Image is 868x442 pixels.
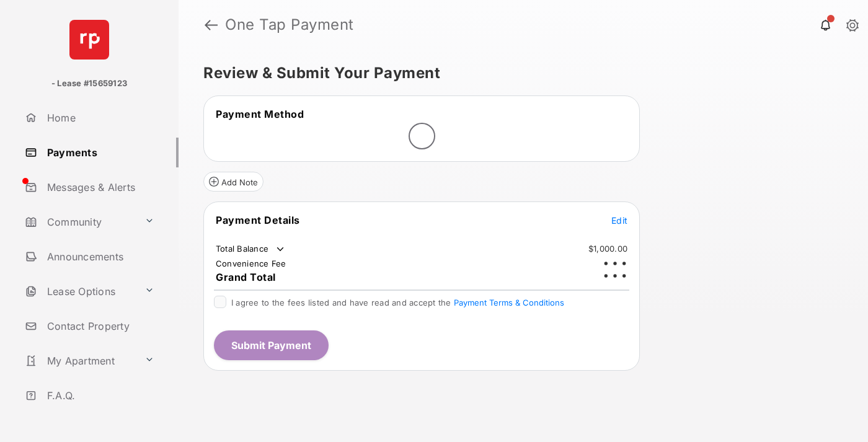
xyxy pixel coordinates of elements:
[20,381,179,410] a: F.A.Q.
[216,271,276,283] span: Grand Total
[216,214,300,226] span: Payment Details
[216,108,304,120] span: Payment Method
[69,20,109,60] img: svg+xml;base64,PHN2ZyB4bWxucz0iaHR0cDovL3d3dy53My5vcmcvMjAwMC9zdmciIHdpZHRoPSI2NCIgaGVpZ2h0PSI2NC...
[20,207,139,237] a: Community
[611,215,627,226] span: Edit
[20,172,179,202] a: Messages & Alerts
[225,17,354,32] strong: One Tap Payment
[215,243,286,255] td: Total Balance
[231,298,564,307] span: I agree to the fees listed and have read and accept the
[20,346,139,376] a: My Apartment
[454,298,564,307] button: I agree to the fees listed and have read and accept the
[214,330,329,360] button: Submit Payment
[20,138,179,167] a: Payments
[51,77,127,90] p: - Lease #15659123
[588,243,628,254] td: $1,000.00
[203,66,833,81] h5: Review & Submit Your Payment
[20,276,139,306] a: Lease Options
[203,172,263,192] button: Add Note
[611,214,627,226] button: Edit
[20,311,179,341] a: Contact Property
[20,242,179,272] a: Announcements
[215,258,287,269] td: Convenience Fee
[20,103,179,133] a: Home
